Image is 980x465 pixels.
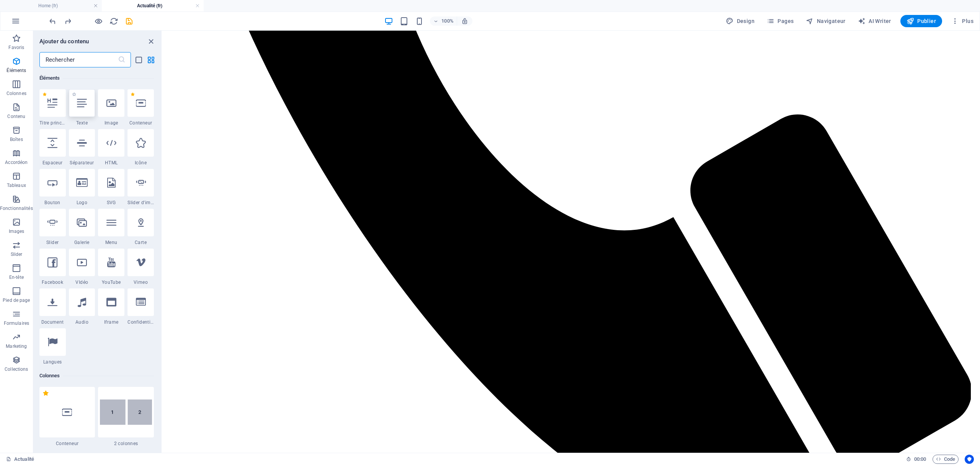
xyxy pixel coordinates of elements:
[39,120,66,126] span: Titre principal
[6,455,34,464] a: Cliquez pour annuler la sélection. Double-cliquez pour ouvrir Pages.
[127,160,154,166] span: Icône
[72,92,76,97] span: Ajouter aux favoris
[39,328,66,365] div: Langues
[39,387,95,447] div: Conteneur
[98,89,124,126] div: Image
[4,320,29,326] p: Formulaires
[914,455,926,464] span: 00 00
[98,129,124,166] div: HTML
[69,279,95,285] span: VIdéo
[39,37,89,46] h6: Ajouter du contenu
[8,44,24,51] p: Favoris
[102,2,204,10] h4: Actualité (fr)
[48,17,57,26] i: Annuler : Ajouter un élément (Ctrl+Z)
[69,249,95,285] div: VIdéo
[127,89,154,126] div: Conteneur
[723,15,758,27] button: Design
[920,456,921,462] span: :
[900,15,942,27] button: Publier
[146,37,155,46] button: close panel
[127,169,154,206] div: Slider d'images
[7,182,26,188] p: Tableaux
[803,15,848,27] button: Navigateur
[98,249,124,285] div: YouTube
[951,17,973,25] span: Plus
[39,288,66,325] div: Document
[98,279,124,285] span: YouTube
[131,92,135,97] span: Supprimer des favoris
[98,160,124,166] span: HTML
[98,239,124,246] span: Menu
[39,359,66,365] span: Langues
[100,400,152,425] img: 2-columns.svg
[11,251,23,257] p: Slider
[39,319,66,325] span: Document
[64,17,72,26] i: Refaire : Coller (Ctrl+Y, ⌘+Y)
[767,17,794,25] span: Pages
[127,279,154,285] span: Vimeo
[98,169,124,206] div: SVG
[127,319,154,325] span: Confidentialité
[63,16,72,26] button: redo
[936,455,955,464] span: Code
[125,17,134,26] i: Enregistrer (Ctrl+S)
[127,129,154,166] div: Icône
[42,390,49,396] span: Supprimer des favoris
[127,249,154,285] div: Vimeo
[10,136,23,142] p: Boîtes
[98,288,124,325] div: Iframe
[39,52,118,67] input: Rechercher
[39,169,66,206] div: Bouton
[39,209,66,246] div: Slider
[430,16,457,26] button: 100%
[726,17,755,25] span: Design
[69,239,95,246] span: Galerie
[723,15,758,27] div: Design (Ctrl+Alt+Y)
[39,200,66,206] span: Bouton
[98,440,154,447] span: 2 colonnes
[39,160,66,166] span: Espaceur
[7,67,26,74] p: Éléments
[39,89,66,126] div: Titre principal
[109,17,118,26] i: Actualiser la page
[39,129,66,166] div: Espaceur
[6,343,27,349] p: Marketing
[69,129,95,166] div: Séparateur
[98,200,124,206] span: SVG
[7,113,25,120] p: Contenu
[39,440,95,447] span: Conteneur
[441,16,454,26] h6: 100%
[69,288,95,325] div: Audio
[39,371,154,380] h6: Colonnes
[69,209,95,246] div: Galerie
[134,55,143,64] button: list-view
[127,288,154,325] div: Confidentialité
[127,239,154,246] span: Carte
[39,249,66,285] div: Facebook
[127,120,154,126] span: Conteneur
[5,159,28,165] p: Accordéon
[124,16,134,26] button: save
[39,74,154,83] h6: Éléments
[7,90,26,97] p: Colonnes
[461,18,468,25] i: Lors du redimensionnement, ajuster automatiquement le niveau de zoom en fonction de l'appareil sé...
[39,279,66,285] span: Facebook
[109,16,118,26] button: reload
[98,387,154,447] div: 2 colonnes
[69,160,95,166] span: Séparateur
[98,209,124,246] div: Menu
[933,455,959,464] button: Code
[69,120,95,126] span: Texte
[98,120,124,126] span: Image
[764,15,797,27] button: Pages
[906,17,936,25] span: Publier
[906,455,926,464] h6: Durée de la session
[965,455,974,464] button: Usercentrics
[69,319,95,325] span: Audio
[69,89,95,126] div: Texte
[806,17,845,25] span: Navigateur
[3,297,30,303] p: Pied de page
[858,17,891,25] span: AI Writer
[127,209,154,246] div: Carte
[42,92,47,97] span: Supprimer des favoris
